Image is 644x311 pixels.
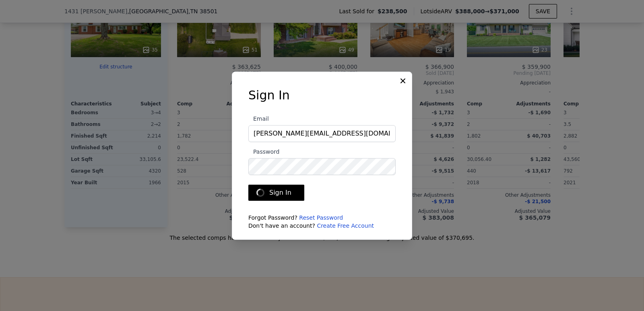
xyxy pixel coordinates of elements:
a: Create Free Account [317,222,374,229]
h3: Sign In [248,88,396,103]
a: Reset Password [299,214,343,221]
div: Forgot Password? Don't have an account? [248,214,396,230]
input: Email [248,125,396,142]
input: Password [248,158,396,175]
span: Email [248,115,269,122]
button: Sign In [248,185,304,201]
span: Password [248,148,279,155]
